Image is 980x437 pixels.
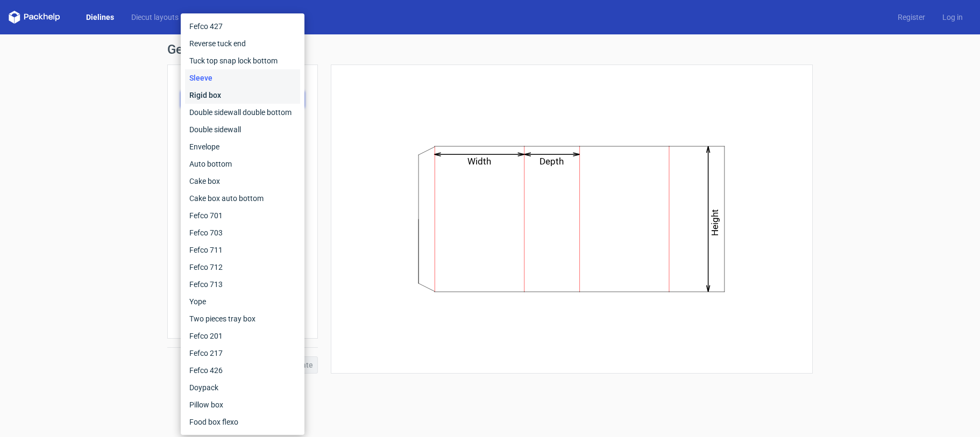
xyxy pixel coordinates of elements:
div: Doypack [185,379,300,396]
div: Cake box [185,173,300,190]
div: Double sidewall double bottom [185,104,300,121]
div: Reverse tuck end [185,35,300,52]
div: Rigid box [185,87,300,104]
div: Sleeve [185,69,300,87]
div: Envelope [185,138,300,155]
div: Fefco 426 [185,362,300,379]
div: Fefco 711 [185,241,300,259]
a: Dielines [77,12,123,23]
div: Fefco 713 [185,276,300,293]
div: Pillow box [185,396,300,413]
div: Fefco 217 [185,345,300,362]
h1: Generate new dieline [167,43,813,56]
div: Fefco 427 [185,18,300,35]
div: Cake box auto bottom [185,190,300,207]
div: Fefco 712 [185,259,300,276]
div: Food box flexo [185,413,300,431]
a: Register [889,12,934,23]
a: Diecut layouts [123,12,187,23]
div: Tuck top snap lock bottom [185,52,300,69]
a: Log in [934,12,971,23]
text: Width [468,156,492,167]
div: Two pieces tray box [185,310,300,327]
div: Yope [185,293,300,310]
text: Depth [540,156,564,167]
div: Auto bottom [185,155,300,173]
div: Fefco 201 [185,327,300,345]
div: Fefco 703 [185,224,300,241]
text: Height [710,209,721,236]
div: Fefco 701 [185,207,300,224]
div: Double sidewall [185,121,300,138]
